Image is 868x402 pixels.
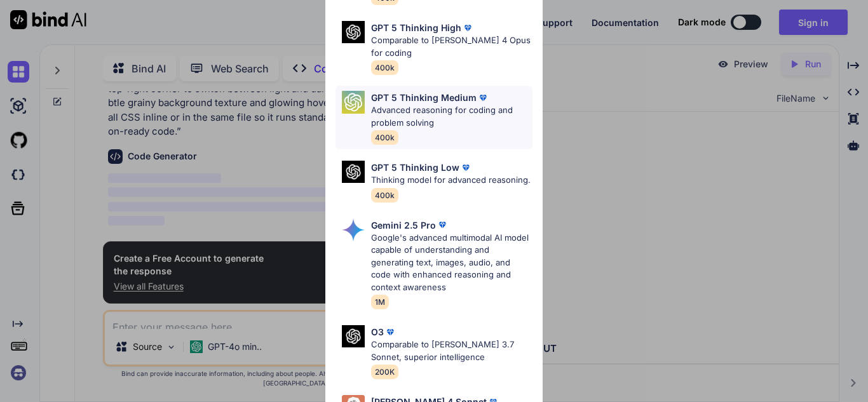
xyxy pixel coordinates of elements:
img: Pick Models [342,91,365,114]
img: Pick Models [342,218,365,241]
p: Gemini 2.5 Pro [371,218,436,232]
span: 400k [371,188,398,203]
p: GPT 5 Thinking High [371,21,461,34]
p: GPT 5 Thinking Low [371,161,459,174]
span: 400k [371,60,398,75]
p: Google's advanced multimodal AI model capable of understanding and generating text, images, audio... [371,232,532,294]
p: Advanced reasoning for coding and problem solving [371,104,532,129]
img: Pick Models [342,21,365,43]
img: premium [436,218,449,231]
img: premium [461,22,474,34]
p: Comparable to [PERSON_NAME] 3.7 Sonnet, superior intelligence [371,338,532,363]
img: premium [459,161,472,174]
p: Thinking model for advanced reasoning. [371,174,531,187]
span: 400k [371,130,398,145]
img: Pick Models [342,161,365,183]
img: premium [384,326,397,338]
span: 1M [371,295,389,309]
p: GPT 5 Thinking Medium [371,91,477,104]
p: O3 [371,325,384,338]
img: premium [477,91,489,104]
p: Comparable to [PERSON_NAME] 4 Opus for coding [371,34,532,59]
img: Pick Models [342,325,365,347]
span: 200K [371,365,398,379]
